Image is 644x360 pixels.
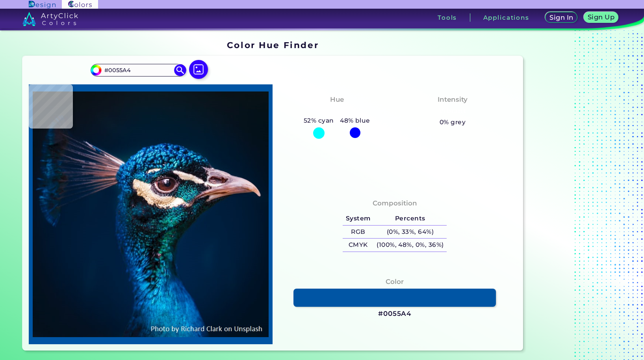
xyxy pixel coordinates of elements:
[343,212,373,225] h5: System
[547,13,576,23] a: Sign In
[483,15,529,21] h3: Applications
[315,106,359,116] h3: Cyan-Blue
[585,13,617,23] a: Sign Up
[22,12,78,26] img: logo_artyclick_colors_white.svg
[378,309,411,319] h3: #0055A4
[373,198,417,209] h4: Composition
[343,239,373,252] h5: CMYK
[551,15,572,21] h5: Sign In
[589,14,613,20] h5: Sign Up
[373,239,447,252] h5: (100%, 48%, 0%, 36%)
[438,94,468,105] h4: Intensity
[102,65,175,75] input: type color..
[189,60,208,79] img: icon picture
[386,276,404,287] h4: Color
[33,88,269,340] img: img_pavlin.jpg
[436,106,470,116] h3: Vibrant
[29,1,55,8] img: ArtyClick Design logo
[373,212,447,225] h5: Percents
[301,116,337,126] h5: 52% cyan
[330,94,344,105] h4: Hue
[343,226,373,239] h5: RGB
[174,64,186,76] img: icon search
[227,39,319,51] h1: Color Hue Finder
[337,116,373,126] h5: 48% blue
[438,15,457,21] h3: Tools
[440,117,466,127] h5: 0% grey
[373,226,447,239] h5: (0%, 33%, 64%)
